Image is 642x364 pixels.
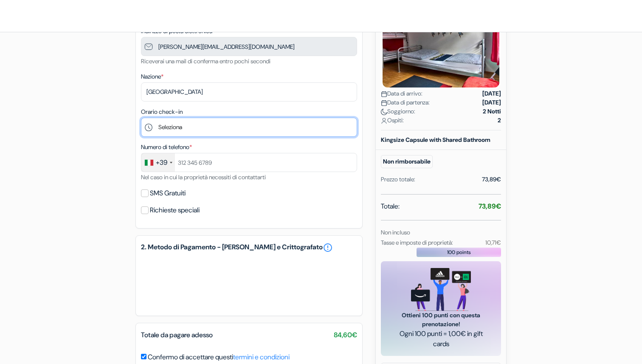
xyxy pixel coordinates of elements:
[381,118,387,124] img: user_icon.svg
[141,173,266,181] small: Nel caso in cui la proprietà necessiti di contattarti
[141,243,357,253] h5: 2. Metodo di Pagamento - [PERSON_NAME] e Crittografato
[482,98,501,107] strong: [DATE]
[381,89,422,98] span: Data di arrivo:
[391,311,491,329] span: Ottieni 100 punti con questa prenotazione!
[391,329,491,349] span: Ogni 100 punti = 1,00€ in gift cards
[381,175,415,184] div: Prezzo totale:
[141,57,270,65] small: Riceverai una mail di conferma entro pochi secondi
[381,100,387,106] img: calendar.svg
[381,116,404,125] span: Ospiti:
[381,201,400,212] span: Totale:
[150,204,200,216] label: Richieste speciali
[498,116,501,125] strong: 2
[10,8,116,23] img: OstelliDellaGioventu.com
[483,107,501,116] strong: 2 Notti
[381,107,415,116] span: Soggiorno:
[156,158,167,168] div: +39
[381,239,453,246] small: Tasse e imposte di proprietà:
[141,153,175,172] div: Italy (Italia): +39
[141,72,163,81] label: Nazione
[381,136,490,144] b: Kingsize Capsule with Shared Bathroom
[233,353,290,361] a: termini e condizioni
[141,330,213,339] span: Totale da pagare adesso
[381,109,387,115] img: moon.svg
[381,91,387,97] img: calendar.svg
[482,89,501,98] strong: [DATE]
[411,268,471,311] img: gift_card_hero_new.png
[485,239,501,246] small: 10,71€
[479,202,501,211] strong: 73,89€
[381,155,433,168] small: Non rimborsabile
[323,243,333,253] a: error_outline
[141,143,192,152] label: Numero di telefono
[141,153,357,172] input: 312 345 6789
[148,352,290,362] label: Confermo di accettare questi
[381,229,410,236] small: Non incluso
[141,107,183,116] label: Orario check-in
[381,98,430,107] span: Data di partenza:
[334,330,357,340] span: 84,60€
[139,254,359,310] iframe: Casella di inserimento pagamento sicuro con carta
[482,175,501,184] div: 73,89€
[150,187,186,199] label: SMS Gratuiti
[141,37,357,56] input: Inserisci il tuo indirizzo email
[447,248,471,256] span: 100 points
